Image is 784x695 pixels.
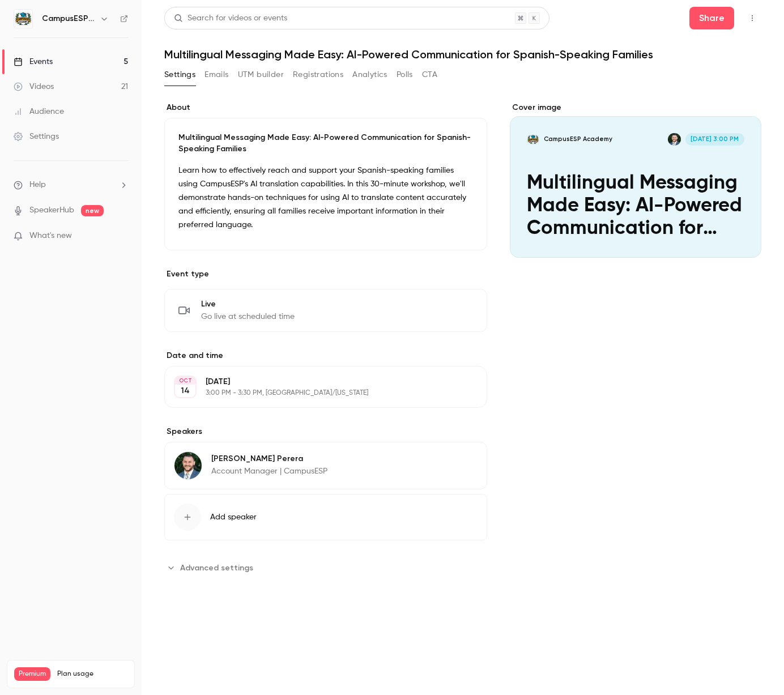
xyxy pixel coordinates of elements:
[689,7,734,29] button: Share
[29,204,74,216] a: SpeakerHub
[164,442,487,489] div: Albert Perera[PERSON_NAME] PereraAccount Manager | CampusESP
[180,562,253,574] span: Advanced settings
[174,452,202,479] img: Albert Perera
[201,311,295,322] span: Go live at scheduled time
[175,377,195,385] div: OCT
[164,558,260,577] button: Advanced settings
[14,179,128,191] li: help-dropdown-opener
[57,670,127,679] span: Plan usage
[164,48,761,61] h1: Multilingual Messaging Made Easy: AI-Powered Communication for Spanish-Speaking Families
[14,131,59,142] div: Settings
[164,558,487,577] section: Advanced settings
[29,179,46,191] span: Help
[14,106,64,117] div: Audience
[164,494,487,540] button: Add speaker
[422,66,437,84] button: CTA
[206,389,427,398] p: 3:00 PM - 3:30 PM, [GEOGRAPHIC_DATA]/[US_STATE]
[352,66,387,84] button: Analytics
[174,12,287,24] div: Search for videos or events
[211,466,327,477] p: Account Manager | CampusESP
[14,81,54,92] div: Videos
[204,66,228,84] button: Emails
[206,376,427,387] p: [DATE]
[114,231,128,241] iframe: Noticeable Trigger
[210,511,257,523] span: Add speaker
[510,102,761,113] label: Cover image
[238,66,284,84] button: UTM builder
[293,66,343,84] button: Registrations
[164,426,487,437] label: Speakers
[201,299,295,310] span: Live
[164,102,487,113] label: About
[14,667,50,681] span: Premium
[81,205,104,216] span: new
[181,385,190,396] p: 14
[164,268,487,280] p: Event type
[164,66,195,84] button: Settings
[29,230,72,242] span: What's new
[510,102,761,258] section: Cover image
[178,132,473,155] p: Multilingual Messaging Made Easy: AI-Powered Communication for Spanish-Speaking Families
[211,453,327,464] p: [PERSON_NAME] Perera
[42,13,95,24] h6: CampusESP Academy
[14,10,32,28] img: CampusESP Academy
[397,66,413,84] button: Polls
[14,56,53,67] div: Events
[178,164,473,232] p: Learn how to effectively reach and support your Spanish-speaking families using CampusESP's AI tr...
[164,350,487,361] label: Date and time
